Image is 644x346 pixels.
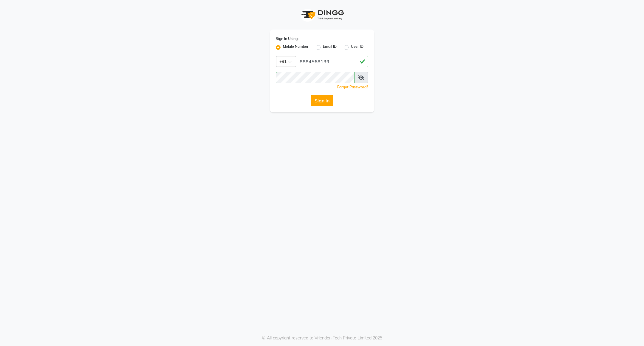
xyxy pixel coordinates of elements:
[337,85,368,89] a: Forgot Password?
[323,44,337,51] label: Email ID
[311,95,333,106] button: Sign In
[276,72,354,83] input: Username
[276,36,298,41] label: Sign In Using:
[298,6,346,24] img: logo1.svg
[351,44,363,51] label: User ID
[296,56,368,67] input: Username
[283,44,309,51] label: Mobile Number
